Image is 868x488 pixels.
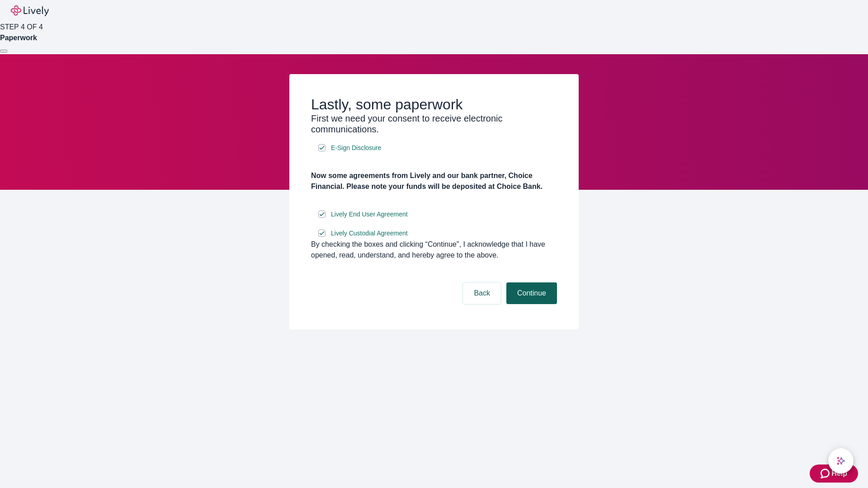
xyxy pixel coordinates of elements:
[311,113,557,135] h3: First we need your consent to receive electronic communications.
[331,143,381,153] span: E-Sign Disclosure
[311,96,557,113] h2: Lastly, some paperwork
[836,456,845,465] svg: Lively AI Assistant
[463,282,501,304] button: Back
[821,468,831,479] svg: Zendesk support icon
[329,209,410,220] a: e-sign disclosure document
[311,170,557,192] h4: Now some agreements from Lively and our bank partner, Choice Financial. Please note your funds wi...
[329,142,383,154] a: e-sign disclosure document
[331,229,408,238] span: Lively Custodial Agreement
[329,228,410,239] a: e-sign disclosure document
[810,465,858,483] button: Zendesk support iconHelp
[831,468,847,479] span: Help
[828,448,854,474] button: chat
[311,239,557,261] div: By checking the boxes and clicking “Continue", I acknowledge that I have opened, read, understand...
[506,282,557,304] button: Continue
[11,5,49,16] img: Lively
[331,210,408,219] span: Lively End User Agreement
